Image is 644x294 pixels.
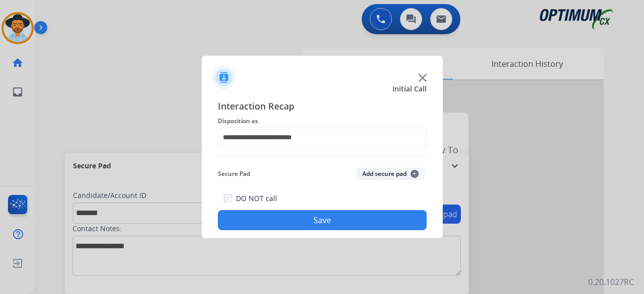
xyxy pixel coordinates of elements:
img: contactIcon [212,65,236,89]
p: 0.20.1027RC [588,276,634,288]
span: Secure Pad [218,168,250,180]
span: Disposition as [218,115,427,127]
label: DO NOT call [236,193,277,204]
span: Initial Call [392,84,427,94]
button: Add secure pad+ [356,168,425,180]
img: contact-recap-line.svg [218,155,427,156]
span: + [411,170,419,178]
span: Interaction Recap [218,99,427,115]
button: Save [218,210,427,230]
